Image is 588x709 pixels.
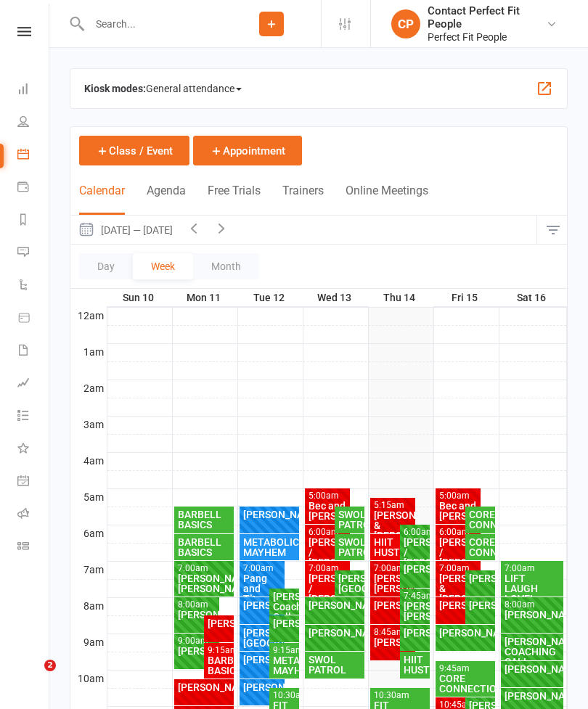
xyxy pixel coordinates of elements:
[428,4,546,30] div: Contact Perfect Fit People
[177,636,217,646] div: 9:00am
[70,343,107,361] th: 1am
[308,628,362,638] div: [PERSON_NAME]
[403,528,427,537] div: 6:00am
[177,682,232,692] div: [PERSON_NAME]
[346,184,428,215] button: Online Meetings
[504,664,561,674] div: [PERSON_NAME]
[438,573,478,604] div: [PERSON_NAME] & [PERSON_NAME]
[468,600,492,610] div: [PERSON_NAME]
[308,655,362,675] div: SWOL PATROL
[391,9,420,38] div: CP
[70,452,107,470] th: 4am
[468,537,492,557] div: CORE CONNECTION
[403,537,427,567] div: [PERSON_NAME] / [PERSON_NAME]
[242,628,282,648] div: [PERSON_NAME][GEOGRAPHIC_DATA]
[44,660,56,671] span: 2
[17,499,50,531] a: Roll call kiosk mode
[504,636,561,667] div: [PERSON_NAME] COACHING CALL
[272,691,296,700] div: 10:30am
[438,528,478,537] div: 6:00am
[177,610,217,620] div: [PERSON_NAME]
[373,637,413,647] div: [PERSON_NAME]
[242,564,282,573] div: 7:00am
[79,184,125,215] button: Calendar
[208,184,261,215] button: Free Trials
[17,172,50,205] a: Payments
[308,573,348,604] div: [PERSON_NAME] / [PERSON_NAME]
[338,537,362,557] div: SWOL PATROL
[177,564,232,573] div: 7:00am
[177,509,232,530] div: BARBELL BASICS
[84,83,146,94] strong: Kiosk modes:
[373,537,413,557] div: HIIT HUSTLE
[282,184,324,215] button: Trainers
[308,564,348,573] div: 7:00am
[308,600,362,610] div: [PERSON_NAME]
[272,646,296,655] div: 9:15am
[207,618,231,628] div: [PERSON_NAME]
[146,77,242,100] span: General attendance
[242,682,282,692] div: [PERSON_NAME]
[504,691,561,701] div: [PERSON_NAME]
[79,136,189,165] button: Class / Event
[17,433,50,466] a: What's New
[403,628,427,638] div: [PERSON_NAME]
[272,618,296,628] div: [PERSON_NAME]
[403,591,427,601] div: 7:45am
[433,289,499,307] th: Fri 15
[70,561,107,579] th: 7am
[308,491,348,501] div: 5:00am
[17,107,50,139] a: People
[504,564,561,573] div: 7:00am
[373,501,413,510] div: 5:15am
[438,491,478,501] div: 5:00am
[242,509,297,520] div: [PERSON_NAME]
[193,136,302,165] button: Appointment
[133,253,193,279] button: Week
[308,501,348,521] div: Bec and [PERSON_NAME]
[403,564,427,574] div: [PERSON_NAME]
[438,673,493,694] div: CORE CONNECTION
[17,139,50,172] a: Calendar
[177,600,217,610] div: 8:00am
[17,368,50,401] a: Assessments
[207,655,231,676] div: BARBELL BASICS
[428,30,546,44] div: Perfect Fit People
[308,537,348,567] div: [PERSON_NAME] / [PERSON_NAME]
[177,537,232,557] div: BARBELL BASICS
[70,488,107,507] th: 5am
[242,600,282,610] div: [PERSON_NAME]
[79,253,133,279] button: Day
[17,303,50,335] a: Product Sales
[207,646,231,655] div: 9:15am
[438,628,493,638] div: [PERSON_NAME]
[468,573,492,583] div: [PERSON_NAME]
[17,466,50,499] a: General attendance kiosk mode
[338,509,362,530] div: SWOL PATROL
[242,573,282,604] div: Pang and Tita
[468,509,492,530] div: CORE CONNECTION
[172,289,237,307] th: Mon 11
[438,537,478,567] div: [PERSON_NAME] / [PERSON_NAME]
[373,600,413,610] div: [PERSON_NAME]
[70,216,180,244] button: [DATE] — [DATE]
[237,289,303,307] th: Tue 12
[373,510,413,541] div: [PERSON_NAME] & [PERSON_NAME]
[85,14,222,34] input: Search...
[70,307,107,325] th: 12am
[107,289,172,307] th: Sun 10
[70,634,107,652] th: 9am
[438,600,478,610] div: [PERSON_NAME]
[70,380,107,398] th: 2am
[70,597,107,615] th: 8am
[70,525,107,543] th: 6am
[70,416,107,434] th: 3am
[193,253,259,279] button: Month
[499,289,567,307] th: Sat 16
[242,537,297,557] div: METABOLIC MAYHEM
[70,670,107,688] th: 10am
[373,691,428,700] div: 10:30am
[17,205,50,237] a: Reports
[504,573,561,604] div: LIFT LAUGH LOVE!
[438,564,478,573] div: 7:00am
